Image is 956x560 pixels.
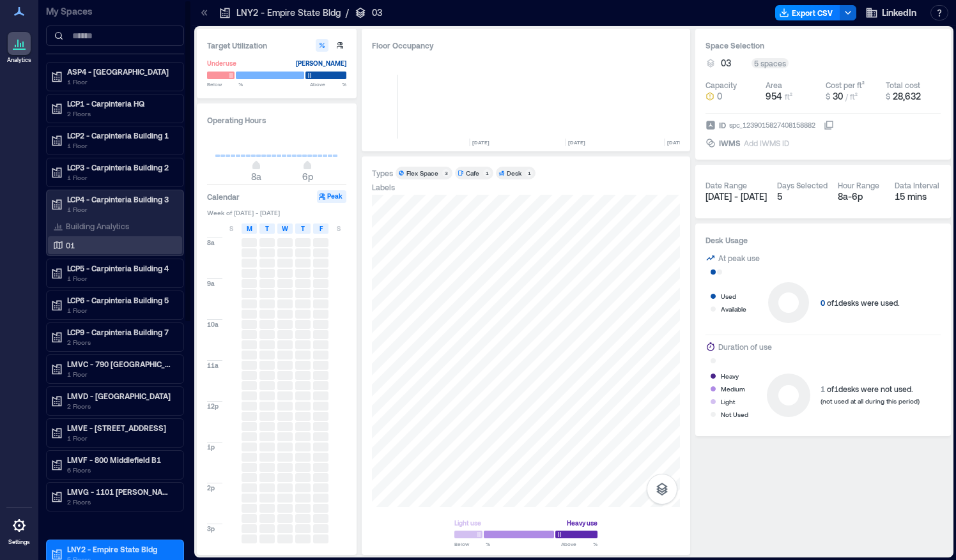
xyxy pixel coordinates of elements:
span: S [229,223,233,234]
span: 954 [766,91,782,102]
div: Labels [372,182,395,192]
span: Above % [561,540,597,548]
span: 12p [207,402,219,411]
span: T [301,223,305,234]
span: 30 [833,91,843,102]
button: 03 [721,57,746,70]
span: LinkedIn [882,6,916,19]
div: At peak use [718,252,760,264]
div: Light [721,395,735,408]
p: LMVD - [GEOGRAPHIC_DATA] [67,391,174,401]
p: 2 Floors [67,109,174,119]
p: LCP5 - Carpinteria Building 4 [67,263,174,273]
p: LNY2 - Empire State Bldg [236,6,341,19]
span: Below % [454,540,490,548]
text: [DATE] [667,139,684,146]
p: LCP1 - Carpinteria HQ [67,98,174,109]
p: LNY2 - Empire State Bldg [67,544,174,554]
span: IWMS [719,137,741,149]
span: ft² [785,92,792,101]
div: 15 mins [895,190,941,203]
span: 6p [302,171,313,182]
div: 5 [777,190,828,203]
div: Days Selected [777,180,828,190]
div: Flex Space [406,169,438,178]
div: Date Range [705,180,747,190]
p: 6 Floors [67,465,174,475]
span: 11a [207,361,219,370]
div: Desk [507,169,521,178]
div: of 1 desks were not used. [821,384,920,394]
span: 3p [207,524,215,533]
div: Medium [721,382,745,395]
h3: Space Selection [705,39,941,52]
p: LCP4 - Carpinteria Building 3 [67,194,174,204]
p: My Spaces [46,5,184,18]
p: 2 Floors [67,497,174,507]
div: Not Used [721,408,748,421]
p: LCP3 - Carpinteria Building 2 [67,162,174,172]
span: 1 [821,384,825,393]
div: Floor Occupancy [372,39,680,52]
button: Export CSV [775,5,840,20]
div: Heavy [721,370,739,382]
span: Week of [DATE] - [DATE] [207,208,346,217]
div: Types [372,168,393,178]
p: 1 Floor [67,433,174,443]
p: 1 Floor [67,140,174,151]
span: 0 [821,298,825,307]
h3: Target Utilization [207,39,346,52]
div: Data Interval [895,180,939,190]
p: 1 Floor [67,369,174,379]
div: Cost per ft² [826,80,865,90]
span: F [320,223,323,234]
div: Total cost [886,80,920,90]
span: 1p [207,443,215,451]
p: LMVF - 800 Middlefield B1 [67,455,174,465]
p: 2 Floors [67,401,174,411]
div: Hour Range [838,180,879,190]
p: LCP9 - Carpinteria Building 7 [67,327,174,337]
p: / [346,6,349,19]
p: LMVE - [STREET_ADDRESS] [67,423,174,433]
button: $ 30 / ft² [826,90,881,103]
span: M [247,223,252,234]
p: LMVC - 790 [GEOGRAPHIC_DATA] B2 [67,359,174,369]
div: [PERSON_NAME] [296,57,346,70]
div: spc_1239015827408158882 [728,119,817,132]
p: 1 Floor [67,204,174,215]
button: 0 [705,90,760,103]
span: Above % [310,80,346,88]
span: 8a [251,171,261,182]
p: LCP6 - Carpinteria Building 5 [67,295,174,305]
p: 1 Floor [67,273,174,284]
span: 0 [717,90,722,103]
div: 5 spaces [752,58,789,68]
div: Add IWMS ID [743,137,790,149]
span: ID [719,119,726,132]
span: $ [826,92,830,101]
span: Below % [207,80,243,88]
p: 1 Floor [67,305,174,315]
div: 8a - 6p [838,190,884,203]
a: Settings [4,510,35,550]
p: 1 Floor [67,172,174,183]
span: 03 [721,57,731,70]
a: Analytics [3,28,35,68]
span: / ft² [845,92,858,101]
span: T [265,223,269,234]
button: LinkedIn [861,3,920,23]
button: Add IWMS ID [744,137,834,149]
div: Cafe [466,169,479,178]
span: S [337,223,341,234]
p: 2 Floors [67,337,174,347]
text: [DATE] [568,139,585,146]
div: Heavy use [567,517,597,529]
div: Duration of use [718,340,772,353]
p: 01 [66,240,75,250]
span: 28,632 [893,91,921,102]
span: 9a [207,279,215,288]
button: IDspc_1239015827408158882 [824,120,834,130]
div: Available [721,303,746,315]
p: LCP2 - Carpinteria Building 1 [67,130,174,140]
